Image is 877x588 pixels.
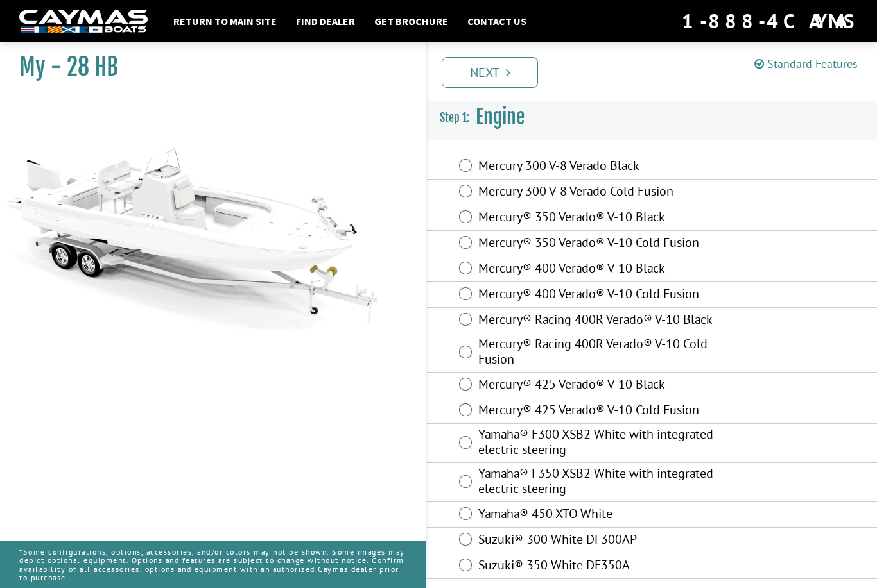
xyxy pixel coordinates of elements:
[478,336,718,370] label: Mercury® Racing 400R Verado® V-10 Cold Fusion
[478,466,718,500] label: Yamaha® F350 XSB2 White with integrated electric steering
[478,532,718,550] label: Suzuki® 300 White DF300AP
[19,53,394,81] h1: My - 28 HB
[478,260,718,279] label: Mercury® 400 Verado® V-10 Black
[461,13,533,29] a: Contact Us
[442,57,538,88] a: Next
[478,235,718,253] label: Mercury® 350 Verado® V-10 Cold Fusion
[478,183,718,202] label: Mercury 300 V-8 Verado Cold Fusion
[478,312,718,330] label: Mercury® Racing 400R Verado® V-10 Black
[478,426,718,460] label: Yamaha® F300 XSB2 White with integrated electric steering
[478,557,718,576] label: Suzuki® 350 White DF350A
[754,56,858,71] a: Standard Features
[167,13,283,29] a: Return to main site
[478,286,718,305] label: Mercury® 400 Verado® V-10 Cold Fusion
[478,209,718,228] label: Mercury® 350 Verado® V-10 Black
[478,506,718,525] label: Yamaha® 450 XTO White
[19,10,148,33] img: white-logo-c9c8dbefe5ff5ceceb0f0178aa75bf4bb51f6bca0971e226c86eb53dfe498488.png
[682,7,858,35] div: 1-888-4CAYMAS
[427,94,877,141] h3: Engine
[19,541,406,588] p: *Some configurations, options, accessories, and/or colors may not be shown. Some images may depic...
[438,55,877,88] ul: Pagination
[290,13,361,29] a: Find Dealer
[478,158,718,176] label: Mercury 300 V-8 Verado Black
[478,376,718,395] label: Mercury® 425 Verado® V-10 Black
[478,402,718,421] label: Mercury® 425 Verado® V-10 Cold Fusion
[368,13,455,29] a: Get Brochure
